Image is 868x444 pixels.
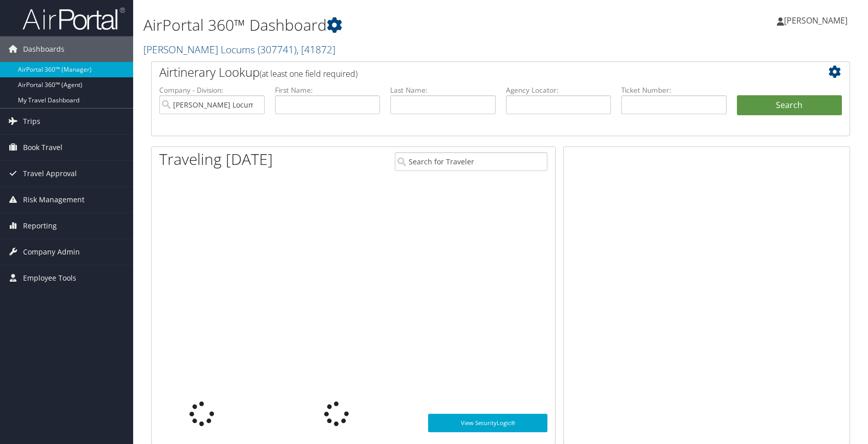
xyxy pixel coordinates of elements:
span: [PERSON_NAME] [784,15,848,26]
h1: Traveling [DATE] [159,149,273,170]
img: airportal-logo.png [23,7,125,31]
span: Book Travel [23,135,62,160]
h1: AirPortal 360™ Dashboard [143,14,620,36]
span: Dashboards [23,36,65,62]
span: Risk Management [23,187,84,213]
span: Employee Tools [23,265,76,291]
span: Company Admin [23,239,80,265]
button: Search [737,95,842,116]
span: (at least one field required) [260,68,357,79]
span: , [ 41872 ] [297,43,335,56]
a: [PERSON_NAME] Locums [143,43,335,56]
a: View SecurityLogic® [428,414,547,432]
label: Ticket Number: [621,85,727,95]
a: [PERSON_NAME] [777,5,858,36]
h2: Airtinerary Lookup [159,64,784,81]
input: Search for Traveler [395,152,547,171]
span: ( 307741 ) [258,43,297,56]
span: Travel Approval [23,161,77,186]
span: Trips [23,109,40,134]
label: Agency Locator: [506,85,611,95]
label: First Name: [275,85,380,95]
span: Reporting [23,213,57,239]
label: Company - Division: [159,85,265,95]
label: Last Name: [390,85,496,95]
